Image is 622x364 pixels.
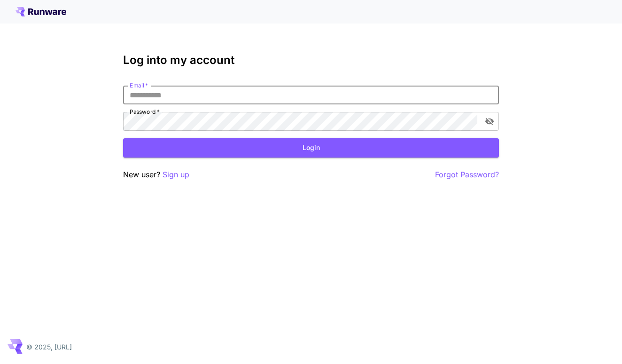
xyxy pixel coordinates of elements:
[123,54,499,67] h3: Log into my account
[481,113,498,130] button: toggle password visibility
[435,169,499,181] button: Forgot Password?
[130,108,160,116] label: Password
[163,169,189,181] button: Sign up
[26,342,72,352] p: © 2025, [URL]
[130,81,148,89] label: Email
[123,169,189,181] p: New user?
[123,138,499,158] button: Login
